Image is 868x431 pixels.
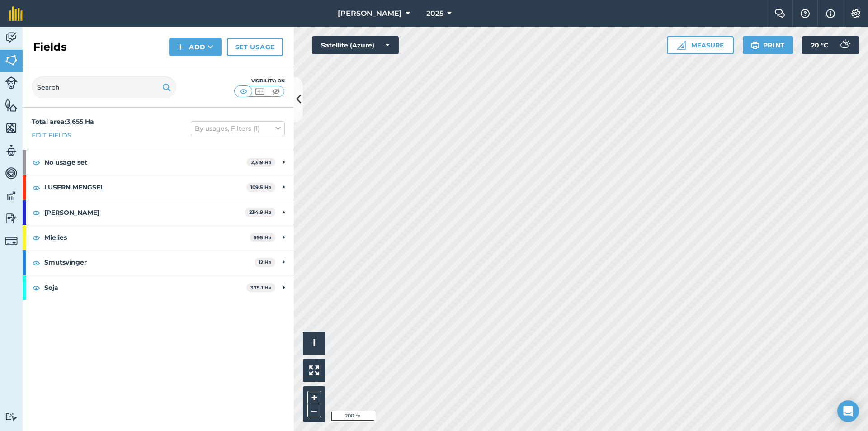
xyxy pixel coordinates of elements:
[313,337,316,349] span: i
[251,159,272,166] strong: 2,319 Ha
[44,175,246,199] strong: LUSERN MENGSEL
[32,207,40,218] img: svg+xml;base64,PHN2ZyB4bWxucz0iaHR0cDovL3d3dy53My5vcmcvMjAwMC9zdmciIHdpZHRoPSIxOCIgaGVpZ2h0PSIyNC...
[254,87,265,96] img: svg+xml;base64,PHN2ZyB4bWxucz0iaHR0cDovL3d3dy53My5vcmcvMjAwMC9zdmciIHdpZHRoPSI1MCIgaGVpZ2h0PSI0MC...
[23,275,294,300] div: Soja375.1 Ha
[5,99,18,112] img: svg+xml;base64,PHN2ZyB4bWxucz0iaHR0cDovL3d3dy53My5vcmcvMjAwMC9zdmciIHdpZHRoPSI1NiIgaGVpZ2h0PSI2MC...
[177,42,184,52] img: svg+xml;base64,PHN2ZyB4bWxucz0iaHR0cDovL3d3dy53My5vcmcvMjAwMC9zdmciIHdpZHRoPSIxNCIgaGVpZ2h0PSIyNC...
[307,391,321,404] button: +
[169,38,222,56] button: Add
[338,8,402,19] span: [PERSON_NAME]
[23,175,294,199] div: LUSERN MENGSEL109.5 Ha
[5,166,18,180] img: svg+xml;base64,PD94bWwgdmVyc2lvbj0iMS4wIiBlbmNvZGluZz0idXRmLTgiPz4KPCEtLSBHZW5lcmF0b3I6IEFkb2JlIE...
[32,118,94,126] strong: Total area : 3,655 Ha
[677,41,686,50] img: Ruler icon
[259,259,272,265] strong: 12 Ha
[191,121,285,136] button: By usages, Filters (1)
[5,235,18,247] img: svg+xml;base64,PD94bWwgdmVyc2lvbj0iMS4wIiBlbmNvZGluZz0idXRmLTgiPz4KPCEtLSBHZW5lcmF0b3I6IEFkb2JlIE...
[32,76,176,98] input: Search
[249,209,272,215] strong: 234.9 Ha
[44,200,245,225] strong: [PERSON_NAME]
[32,257,40,268] img: svg+xml;base64,PHN2ZyB4bWxucz0iaHR0cDovL3d3dy53My5vcmcvMjAwMC9zdmciIHdpZHRoPSIxOCIgaGVpZ2h0PSIyNC...
[426,8,443,19] span: 2025
[5,189,18,203] img: svg+xml;base64,PD94bWwgdmVyc2lvbj0iMS4wIiBlbmNvZGluZz0idXRmLTgiPz4KPCEtLSBHZW5lcmF0b3I6IEFkb2JlIE...
[850,9,861,18] img: A cog icon
[826,8,835,19] img: svg+xml;base64,PHN2ZyB4bWxucz0iaHR0cDovL3d3dy53My5vcmcvMjAwMC9zdmciIHdpZHRoPSIxNyIgaGVpZ2h0PSIxNy...
[23,200,294,225] div: [PERSON_NAME]234.9 Ha
[254,234,272,241] strong: 595 Ha
[811,36,828,54] span: 20 ° C
[227,38,283,56] a: Set usage
[5,212,18,225] img: svg+xml;base64,PD94bWwgdmVyc2lvbj0iMS4wIiBlbmNvZGluZz0idXRmLTgiPz4KPCEtLSBHZW5lcmF0b3I6IEFkb2JlIE...
[162,82,171,93] img: svg+xml;base64,PHN2ZyB4bWxucz0iaHR0cDovL3d3dy53My5vcmcvMjAwMC9zdmciIHdpZHRoPSIxOSIgaGVpZ2h0PSIyNC...
[802,36,859,54] button: 20 °C
[667,36,734,54] button: Measure
[234,77,285,85] div: Visibility: On
[800,9,811,18] img: A question mark icon
[270,87,282,96] img: svg+xml;base64,PHN2ZyB4bWxucz0iaHR0cDovL3d3dy53My5vcmcvMjAwMC9zdmciIHdpZHRoPSI1MCIgaGVpZ2h0PSI0MC...
[5,121,18,135] img: svg+xml;base64,PHN2ZyB4bWxucz0iaHR0cDovL3d3dy53My5vcmcvMjAwMC9zdmciIHdpZHRoPSI1NiIgaGVpZ2h0PSI2MC...
[743,36,793,54] button: Print
[303,332,325,355] button: i
[32,157,40,168] img: svg+xml;base64,PHN2ZyB4bWxucz0iaHR0cDovL3d3dy53My5vcmcvMjAwMC9zdmciIHdpZHRoPSIxOCIgaGVpZ2h0PSIyNC...
[309,365,319,375] img: Four arrows, one pointing top left, one top right, one bottom right and the last bottom left
[307,404,321,417] button: –
[774,9,785,18] img: Two speech bubbles overlapping with the left bubble in the forefront
[835,36,854,54] img: svg+xml;base64,PD94bWwgdmVyc2lvbj0iMS4wIiBlbmNvZGluZz0idXRmLTgiPz4KPCEtLSBHZW5lcmF0b3I6IEFkb2JlIE...
[23,150,294,175] div: No usage set2,319 Ha
[5,31,18,44] img: svg+xml;base64,PD94bWwgdmVyc2lvbj0iMS4wIiBlbmNvZGluZz0idXRmLTgiPz4KPCEtLSBHZW5lcmF0b3I6IEFkb2JlIE...
[32,282,40,293] img: svg+xml;base64,PHN2ZyB4bWxucz0iaHR0cDovL3d3dy53My5vcmcvMjAwMC9zdmciIHdpZHRoPSIxOCIgaGVpZ2h0PSIyNC...
[44,250,255,275] strong: Smutsvinger
[751,40,759,51] img: svg+xml;base64,PHN2ZyB4bWxucz0iaHR0cDovL3d3dy53My5vcmcvMjAwMC9zdmciIHdpZHRoPSIxOSIgaGVpZ2h0PSIyNC...
[312,36,399,54] button: Satellite (Azure)
[23,250,294,275] div: Smutsvinger12 Ha
[33,40,67,54] h2: Fields
[9,6,23,21] img: fieldmargin Logo
[44,150,247,175] strong: No usage set
[23,225,294,250] div: Mielies595 Ha
[44,275,246,300] strong: Soja
[32,232,40,243] img: svg+xml;base64,PHN2ZyB4bWxucz0iaHR0cDovL3d3dy53My5vcmcvMjAwMC9zdmciIHdpZHRoPSIxOCIgaGVpZ2h0PSIyNC...
[5,144,18,157] img: svg+xml;base64,PD94bWwgdmVyc2lvbj0iMS4wIiBlbmNvZGluZz0idXRmLTgiPz4KPCEtLSBHZW5lcmF0b3I6IEFkb2JlIE...
[238,87,249,96] img: svg+xml;base64,PHN2ZyB4bWxucz0iaHR0cDovL3d3dy53My5vcmcvMjAwMC9zdmciIHdpZHRoPSI1MCIgaGVpZ2h0PSI0MC...
[250,284,272,291] strong: 375.1 Ha
[5,76,18,89] img: svg+xml;base64,PD94bWwgdmVyc2lvbj0iMS4wIiBlbmNvZGluZz0idXRmLTgiPz4KPCEtLSBHZW5lcmF0b3I6IEFkb2JlIE...
[32,182,40,193] img: svg+xml;base64,PHN2ZyB4bWxucz0iaHR0cDovL3d3dy53My5vcmcvMjAwMC9zdmciIHdpZHRoPSIxOCIgaGVpZ2h0PSIyNC...
[5,53,18,67] img: svg+xml;base64,PHN2ZyB4bWxucz0iaHR0cDovL3d3dy53My5vcmcvMjAwMC9zdmciIHdpZHRoPSI1NiIgaGVpZ2h0PSI2MC...
[32,130,71,140] a: Edit fields
[5,412,18,421] img: svg+xml;base64,PD94bWwgdmVyc2lvbj0iMS4wIiBlbmNvZGluZz0idXRmLTgiPz4KPCEtLSBHZW5lcmF0b3I6IEFkb2JlIE...
[250,184,272,190] strong: 109.5 Ha
[44,225,250,250] strong: Mielies
[837,400,859,422] div: Open Intercom Messenger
